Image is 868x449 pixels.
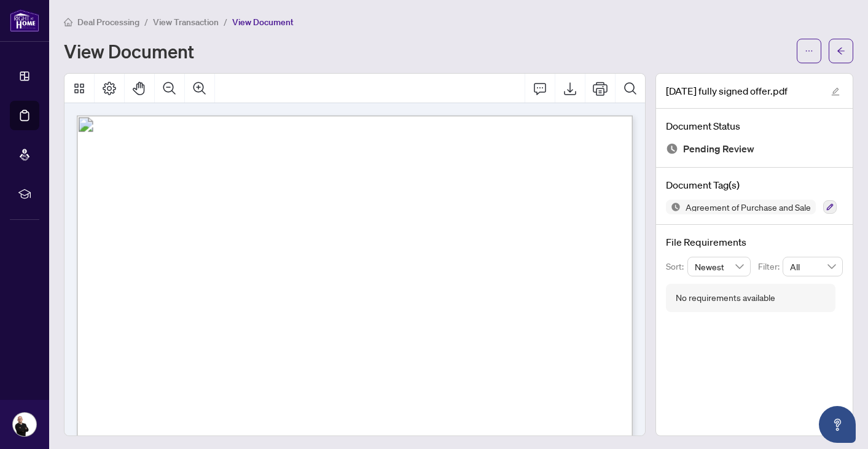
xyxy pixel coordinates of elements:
span: Pending Review [683,141,754,157]
img: Status Icon [666,200,681,214]
li: / [144,15,148,29]
span: edit [831,87,840,96]
h4: Document Tag(s) [666,178,843,192]
p: Sort: [666,260,687,273]
span: All [790,257,835,276]
span: Newest [695,257,744,276]
span: home [64,18,72,26]
img: logo [10,9,39,32]
h4: File Requirements [666,235,843,249]
span: Agreement of Purchase and Sale [681,203,816,211]
h1: View Document [64,41,194,61]
span: arrow-left [837,47,845,55]
span: View Document [232,17,294,28]
div: No requirements available [676,291,775,305]
img: Document Status [666,143,678,155]
button: Open asap [819,406,856,443]
span: [DATE] fully signed offer.pdf [666,84,788,98]
p: Filter: [758,260,783,273]
span: ellipsis [805,47,813,55]
img: Profile Icon [13,413,36,436]
span: Deal Processing [77,17,139,28]
span: View Transaction [153,17,219,28]
h4: Document Status [666,119,843,133]
li: / [224,15,227,29]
